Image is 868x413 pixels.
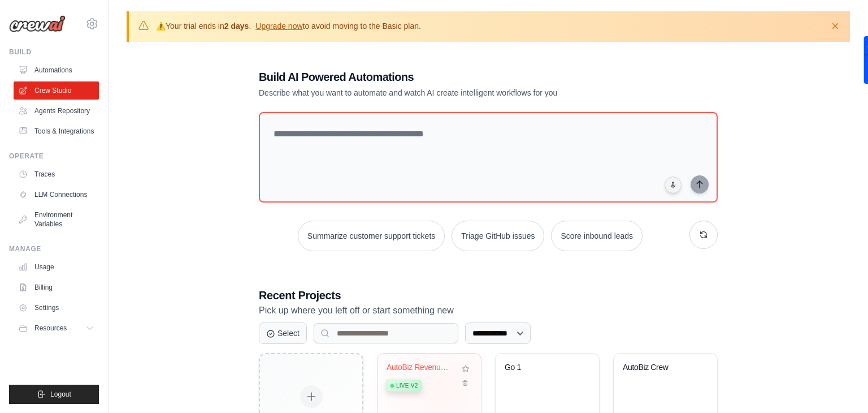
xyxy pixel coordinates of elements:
button: Select [259,322,307,344]
div: AutoBiz Revenue Generator [387,363,455,373]
p: Describe what you want to automate and watch AI create intelligent workflows for you [259,87,639,98]
button: Click to speak your automation idea [665,177,682,193]
a: Agents Repository [14,102,99,120]
a: Automations [14,61,99,79]
div: Operate [9,152,99,161]
a: Tools & Integrations [14,122,99,140]
span: Live v2 [396,381,418,390]
a: Environment Variables [14,206,99,233]
h1: Build AI Powered Automations [259,69,639,85]
button: Logout [9,385,99,404]
strong: ⚠️ [156,21,166,31]
p: Pick up where you left off or start something new [259,303,718,318]
button: Summarize customer support tickets [298,221,445,251]
a: Settings [14,299,99,317]
div: Build [9,48,99,57]
a: Crew Studio [14,81,99,100]
button: Triage GitHub issues [452,221,544,251]
button: Score inbound leads [551,221,643,251]
button: Get new suggestions [689,221,718,249]
button: Resources [14,319,99,337]
button: Add to favorites [459,363,472,375]
p: Your trial ends in . to avoid moving to the Basic plan. [156,20,421,32]
a: Billing [14,278,99,296]
span: Logout [50,390,71,399]
strong: 2 days [224,21,249,31]
span: Resources [34,324,67,333]
div: AutoBiz Crew [623,363,691,373]
h3: Recent Projects [259,287,718,303]
div: Go 1 [505,363,573,373]
a: Usage [14,258,99,276]
a: Traces [14,165,99,183]
a: Upgrade now [255,21,302,31]
img: Logo [9,15,66,32]
button: Delete project [459,377,472,389]
div: Manage [9,244,99,253]
a: LLM Connections [14,186,99,204]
